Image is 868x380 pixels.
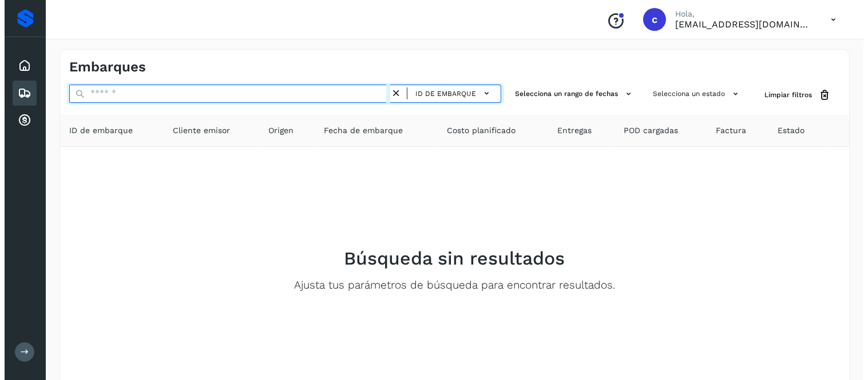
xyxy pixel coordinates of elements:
p: Ajusta tus parámetros de búsqueda para encontrar resultados. [290,279,611,292]
button: Limpiar filtros [751,85,835,106]
span: ID de embarque [65,125,128,137]
div: Cuentas por cobrar [8,108,32,133]
button: ID de embarque [407,85,492,102]
button: Selecciona un rango de fechas [506,85,635,103]
span: POD cargadas [620,125,674,137]
span: Fecha de embarque [319,125,398,137]
span: Cliente emisor [168,125,225,137]
span: Costo planificado [442,125,511,137]
h4: Embarques [65,59,141,75]
p: Hola, [671,9,808,19]
div: Inicio [8,53,32,78]
span: Origen [264,125,290,137]
h2: Búsqueda sin resultados [340,247,561,269]
p: cobranza@tms.com.mx [671,19,808,30]
div: Embarques [8,81,32,106]
span: Limpiar filtros [760,90,807,100]
span: Factura [712,125,742,137]
span: ID de embarque [411,89,471,99]
span: Estado [773,125,800,137]
button: Selecciona un estado [644,85,742,103]
span: Entregas [553,125,587,137]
